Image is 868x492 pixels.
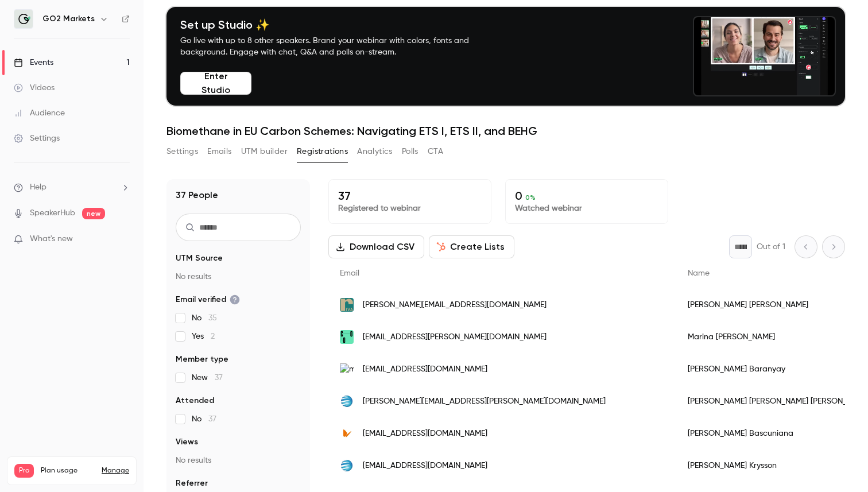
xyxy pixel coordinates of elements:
span: UTM Source [176,253,223,264]
span: Yes [192,331,215,342]
span: What's new [30,233,73,245]
img: statkraft.de [340,459,354,472]
div: Audience [14,107,65,119]
button: Polls [402,142,418,161]
span: Referrer [176,478,208,489]
span: Pro [14,464,34,478]
span: Member type [176,354,228,365]
button: Download CSV [328,235,424,258]
a: SpeakerHub [30,207,75,219]
span: Attended [176,395,214,406]
span: Email verified [176,294,240,305]
span: 2 [211,332,215,340]
button: Registrations [297,142,348,161]
p: 0 [515,189,658,203]
button: Settings [166,142,198,161]
span: Views [176,436,198,448]
span: Plan usage [41,466,95,475]
h4: Set up Studio ✨ [180,18,496,32]
img: statkraft.com [340,394,354,408]
img: naturgy.com [340,427,354,440]
button: CTA [428,142,443,161]
div: Events [14,57,53,68]
img: GO2 Markets [14,10,33,28]
li: help-dropdown-opener [14,181,130,193]
img: carbon-concepts.tech [340,330,354,344]
span: New [192,372,223,383]
span: [PERSON_NAME][EMAIL_ADDRESS][PERSON_NAME][DOMAIN_NAME] [363,396,606,408]
p: No results [176,455,301,466]
span: No [192,413,216,425]
p: Go live with up to 8 other speakers. Brand your webinar with colors, fonts and background. Engage... [180,35,496,58]
h1: 37 People [176,188,218,202]
img: mvmp.hu [340,363,354,375]
span: [PERSON_NAME][EMAIL_ADDRESS][DOMAIN_NAME] [363,299,547,311]
span: 37 [215,374,223,382]
a: Manage [102,466,129,475]
p: Watched webinar [515,203,658,214]
p: Registered to webinar [338,203,482,214]
div: Settings [14,133,60,144]
span: [EMAIL_ADDRESS][DOMAIN_NAME] [363,460,487,472]
span: Name [688,269,710,277]
span: Email [340,269,359,277]
h1: Biomethane in EU Carbon Schemes: Navigating ETS I, ETS II, and BEHG [166,124,845,138]
span: 0 % [525,193,536,202]
span: [EMAIL_ADDRESS][DOMAIN_NAME] [363,363,487,375]
p: Out of 1 [757,241,785,253]
span: 37 [208,415,216,423]
span: Help [30,181,46,193]
img: rivagroup.com [340,298,354,312]
span: 35 [208,314,217,322]
h6: GO2 Markets [42,13,95,25]
button: UTM builder [241,142,288,161]
span: [EMAIL_ADDRESS][DOMAIN_NAME] [363,428,487,440]
p: 37 [338,189,482,203]
button: Analytics [357,142,393,161]
span: new [82,208,105,219]
span: No [192,312,217,324]
button: Emails [207,142,231,161]
button: Create Lists [429,235,514,258]
p: No results [176,271,301,282]
span: [EMAIL_ADDRESS][PERSON_NAME][DOMAIN_NAME] [363,331,547,343]
div: Videos [14,82,55,94]
button: Enter Studio [180,72,251,95]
